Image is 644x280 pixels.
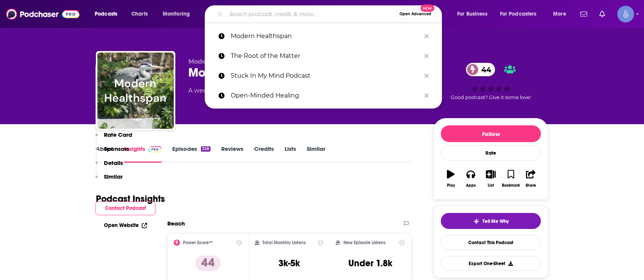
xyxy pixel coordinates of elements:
[205,26,442,46] a: Modern Healthspan
[188,86,295,95] div: A weekly podcast
[482,218,509,224] span: Tell Me Why
[95,173,123,187] button: Similar
[183,240,213,245] h2: Power Score™
[89,8,127,20] button: open menu
[400,12,431,16] span: Open Advanced
[457,9,487,19] span: For Business
[521,165,541,192] button: Share
[441,235,541,250] a: Contact This Podcast
[466,63,495,76] a: 44
[348,258,392,269] h3: Under 1.8k
[473,218,479,224] img: tell me why sparkle
[126,8,152,20] a: Charts
[157,8,200,20] button: open menu
[195,256,221,271] p: 44
[474,63,495,76] span: 44
[441,145,541,161] div: Rate
[97,53,174,129] img: Modern Healthspan
[221,145,243,163] a: Reviews
[548,8,576,20] button: open menu
[278,258,300,269] h3: 3k-5k
[285,145,296,163] a: Lists
[262,240,306,245] h2: Total Monthly Listens
[104,159,123,166] p: Details
[421,5,434,12] span: New
[231,46,421,66] p: The Root of the Matter
[343,240,385,245] h2: New Episode Listens
[226,8,396,20] input: Search podcasts, credits, & more...
[553,9,566,19] span: More
[526,183,536,188] div: Share
[95,201,155,215] button: Contact Podcast
[451,94,531,100] span: Good podcast? Give it some love!
[167,220,185,227] h2: Reach
[617,6,634,22] button: Show profile menu
[95,159,123,173] button: Details
[441,165,461,192] button: Play
[231,86,421,106] p: Open-Minded Healing
[95,145,129,159] button: Sponsors
[434,58,548,105] div: 44Good podcast? Give it some love!
[104,173,123,180] p: Similar
[172,145,210,163] a: Episodes328
[231,66,421,86] p: Stuck In My Mind Podcast
[466,183,476,188] div: Apps
[452,8,497,20] button: open menu
[502,183,520,188] div: Bookmark
[212,5,449,23] div: Search podcasts, credits, & more...
[461,165,481,192] button: Apps
[481,165,501,192] button: List
[254,145,274,163] a: Credits
[163,9,190,19] span: Monitoring
[577,8,590,21] a: Show notifications dropdown
[441,125,541,142] button: Follow
[6,7,79,21] img: Podchaser - Follow, Share and Rate Podcasts
[441,256,541,271] button: Export One-Sheet
[205,46,442,66] a: The Root of the Matter
[205,66,442,86] a: Stuck In My Mind Podcast
[495,8,548,20] button: open menu
[596,8,608,21] a: Show notifications dropdown
[501,165,521,192] button: Bookmark
[617,6,634,22] span: Logged in as Spiral5-G1
[131,9,148,19] span: Charts
[441,213,541,229] button: tell me why sparkleTell Me Why
[104,222,147,229] a: Open Website
[447,183,455,188] div: Play
[488,183,494,188] div: List
[307,145,325,163] a: Similar
[231,26,421,46] p: Modern Healthspan
[95,9,117,19] span: Podcasts
[205,86,442,106] a: Open-Minded Healing
[617,6,634,22] img: User Profile
[104,145,129,152] p: Sponsors
[500,9,537,19] span: For Podcasters
[188,58,252,65] span: Modern Healthspan
[396,10,435,19] button: Open AdvancedNew
[201,146,210,152] div: 328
